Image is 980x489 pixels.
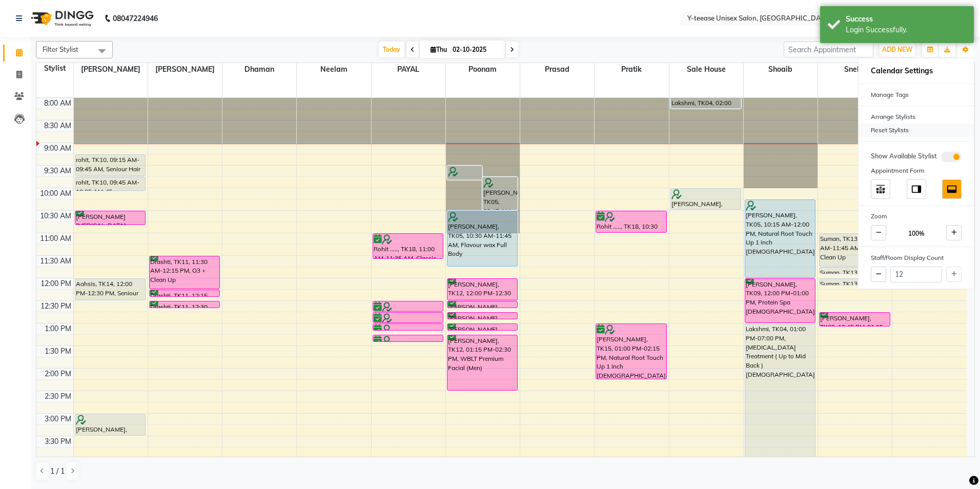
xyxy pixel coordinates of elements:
[820,279,890,285] div: Suman, TK13, 12:00 PM-12:10 PM, [GEOGRAPHIC_DATA]
[150,256,220,289] div: Drashti, TK11, 11:30 AM-12:15 PM, O3 + Clean Up
[447,166,482,179] div: [PERSON_NAME], TK05, 09:30 AM-09:50 AM, Bleach Face & Neck (Men)
[150,301,220,308] div: Drashti, TK11, 12:30 PM-12:40 PM, [GEOGRAPHIC_DATA]
[846,14,966,25] div: Success
[446,63,520,76] span: Poonam
[483,177,517,210] div: [PERSON_NAME], TK05, 09:45 AM-10:30 AM, Brightening Glow Mask
[38,233,73,244] div: 11:00 AM
[784,42,873,57] input: Search Appointment
[373,324,443,330] div: [PERSON_NAME], TK16, 01:00 PM-01:10 PM, [GEOGRAPHIC_DATA]
[875,184,886,195] img: table_move_above.svg
[38,211,73,221] div: 10:30 AM
[859,164,974,177] div: Appointment Form
[671,189,741,210] div: [PERSON_NAME], TK17, 10:00 AM-10:30 AM, Full Head Highlights (Up to Waist )
[911,184,922,195] img: dock_right.svg
[26,4,96,33] img: logo
[859,88,974,101] div: Manage Tags
[372,63,445,76] span: PAYAL
[745,279,815,322] div: [PERSON_NAME], TK09, 12:00 PM-01:00 PM, Protein Spa [DEMOGRAPHIC_DATA]
[75,155,146,176] div: rohit, TK10, 09:15 AM-09:45 AM, Seniour Hair Cut with Wash ( Men )
[744,63,818,76] span: Shoaib
[450,42,501,57] input: 2025-10-02
[595,63,668,76] span: Pratik
[38,301,73,312] div: 12:30 PM
[38,256,73,267] div: 11:30 AM
[373,313,443,322] div: [PERSON_NAME], TK16, 12:45 PM-01:00 PM, Roll on full arms
[846,25,966,35] div: Login Successfully.
[428,46,450,53] span: Thu
[113,4,158,33] b: 08047224946
[148,63,222,76] span: [PERSON_NAME]
[42,98,73,109] div: 8:00 AM
[859,110,974,124] div: Arrange Stylists
[43,45,78,53] span: Filter Stylist
[379,42,404,57] span: Today
[373,335,443,341] div: [PERSON_NAME], TK16, 01:15 PM-01:25 PM, Eyebrows
[43,323,73,334] div: 1:00 PM
[42,166,73,176] div: 9:30 AM
[150,290,220,296] div: Drashti, TK11, 12:15 PM-12:25 PM, Eyebrows
[882,46,912,53] span: ADD NEW
[447,279,518,300] div: [PERSON_NAME], TK12, 12:00 PM-12:30 PM, Bleach Face & Neck
[447,324,518,330] div: [PERSON_NAME], TK12, 01:00 PM-01:10 PM, Fore Head
[671,98,741,108] div: Lakshmi, TK04, 02:00 AM-08:15 AM, [MEDICAL_DATA] Treatment ( Up to Mid Back )[DEMOGRAPHIC_DATA],M...
[75,177,146,191] div: rohit, TK10, 09:45 AM-10:05 AM, Clean Shaving (Men )
[871,152,937,162] span: Show Available Stylist
[669,63,743,76] span: Sale House
[43,369,73,379] div: 2:00 PM
[820,313,890,326] div: [PERSON_NAME], TK09, 12:45 PM-01:05 PM, Peel Off Under Arms
[447,313,518,319] div: [PERSON_NAME], TK12, 12:45 PM-12:55 PM, [GEOGRAPHIC_DATA]
[38,188,73,199] div: 10:00 AM
[75,211,146,225] div: [PERSON_NAME][MEDICAL_DATA], TK19, 10:30 AM-10:50 AM, [PERSON_NAME] Trim ( Men )
[820,268,890,274] div: Suman, TK13, 11:45 AM-11:55 AM, Eyebrows
[447,335,518,390] div: [PERSON_NAME], TK12, 01:15 PM-02:30 PM, WBLT Premium Facial (Men)
[42,120,73,131] div: 8:30 AM
[946,184,957,195] img: dock_bottom.svg
[859,63,974,79] h6: Calendar Settings
[373,301,443,311] div: [PERSON_NAME], TK16, 12:30 PM-12:45 PM, Roll on full leg
[43,436,73,447] div: 3:30 PM
[908,229,925,238] span: 100%
[36,63,73,74] div: Stylist
[596,324,666,379] div: [PERSON_NAME], TK15, 01:00 PM-02:15 PM, Natural Root Touch Up 1 inch [DEMOGRAPHIC_DATA]
[43,414,73,424] div: 3:00 PM
[75,414,146,435] div: [PERSON_NAME], TK02, 03:00 PM-03:30 PM, Wash & Plain dry (Short Length)
[745,200,815,277] div: [PERSON_NAME], TK05, 10:15 AM-12:00 PM, Natural Root Touch Up 1 inch [DEMOGRAPHIC_DATA]
[50,466,65,477] span: 1 / 1
[222,63,296,76] span: Dhaman
[447,301,518,308] div: [PERSON_NAME], TK12, 12:30 PM-12:40 PM, Eyebrows
[75,279,146,300] div: Aahsis, TK14, 12:00 PM-12:30 PM, Seniour Hair Cut without Wash ( Men )
[859,210,974,223] div: Zoom
[596,211,666,232] div: Rohit ....., TK18, 10:30 AM-11:00 AM, Seniour Hair Cut without Wash ( Men )
[74,63,148,76] span: [PERSON_NAME]
[447,211,518,266] div: [PERSON_NAME], TK05, 10:30 AM-11:45 AM, Flavour wax Full Body
[38,278,73,289] div: 12:00 PM
[43,391,73,402] div: 2:30 PM
[42,143,73,154] div: 9:00 AM
[859,124,974,137] div: Reset Stylists
[820,234,890,266] div: Suman, TK13, 11:00 AM-11:45 AM, O3 + Clean Up
[859,251,974,264] div: Staff/Room Display Count
[818,63,892,76] span: Sneha
[297,63,371,76] span: Neelam
[373,234,443,258] div: Rohit ....., TK18, 11:00 AM-11:35 AM, Classic Pedicure
[520,63,594,76] span: Prasad
[43,346,73,357] div: 1:30 PM
[880,43,915,57] button: ADD NEW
